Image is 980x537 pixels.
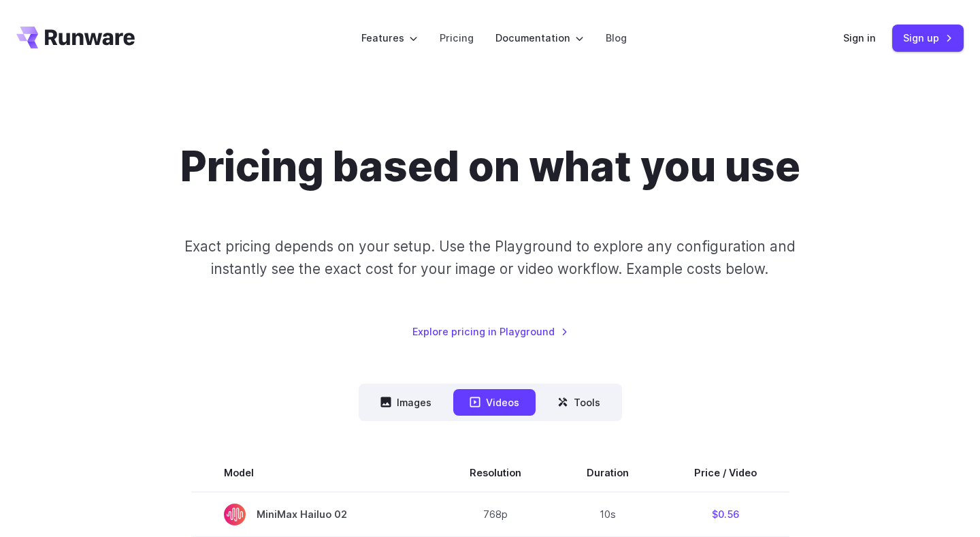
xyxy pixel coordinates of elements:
h1: Pricing based on what you use [180,142,800,191]
td: 768p [437,492,554,537]
th: Price / Video [661,454,789,492]
span: MiniMax Hailuo 02 [224,504,404,525]
a: Sign in [843,30,876,46]
a: Pricing [440,30,474,46]
a: Sign up [892,25,964,51]
th: Resolution [437,454,554,492]
a: Go to / [16,27,135,48]
p: Exact pricing depends on your setup. Use the Playground to explore any configuration and instantl... [159,235,821,281]
th: Duration [554,454,661,492]
button: Images [364,389,448,416]
a: Blog [606,30,627,46]
label: Documentation [495,30,584,46]
th: Model [191,454,437,492]
button: Videos [453,389,536,416]
td: $0.56 [661,492,789,537]
label: Features [361,30,418,46]
a: Explore pricing in Playground [412,324,568,339]
button: Tools [541,389,617,416]
td: 10s [554,492,661,537]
